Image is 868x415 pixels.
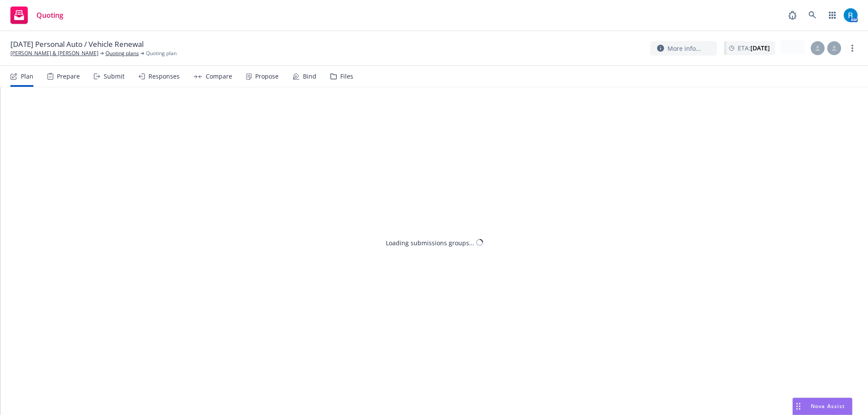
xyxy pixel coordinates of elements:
div: Files [340,73,353,80]
button: More info... [650,41,717,56]
a: Quoting [7,3,67,27]
div: Propose [255,73,279,80]
span: Nova Assist [811,402,845,410]
a: Switch app [824,7,841,24]
div: Compare [206,73,232,80]
a: more [847,43,858,53]
a: [PERSON_NAME] & [PERSON_NAME] [10,49,99,57]
a: Search [804,7,821,24]
div: Responses [148,73,180,80]
a: Report a Bug [784,7,801,24]
div: Bind [303,73,316,80]
span: More info... [667,44,701,53]
div: Prepare [57,73,80,80]
div: Submit [104,73,125,80]
div: Loading submissions groups... [386,238,474,247]
img: photo [844,8,858,22]
span: Quoting [36,12,63,19]
a: Quoting plans [105,49,139,57]
button: Nova Assist [792,398,852,415]
div: Drag to move [793,398,804,415]
span: ETA : [738,43,770,53]
div: Plan [21,73,33,80]
strong: [DATE] [750,44,770,52]
span: [DATE] Personal Auto / Vehicle Renewal [10,39,144,49]
span: Quoting plan [146,49,177,57]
